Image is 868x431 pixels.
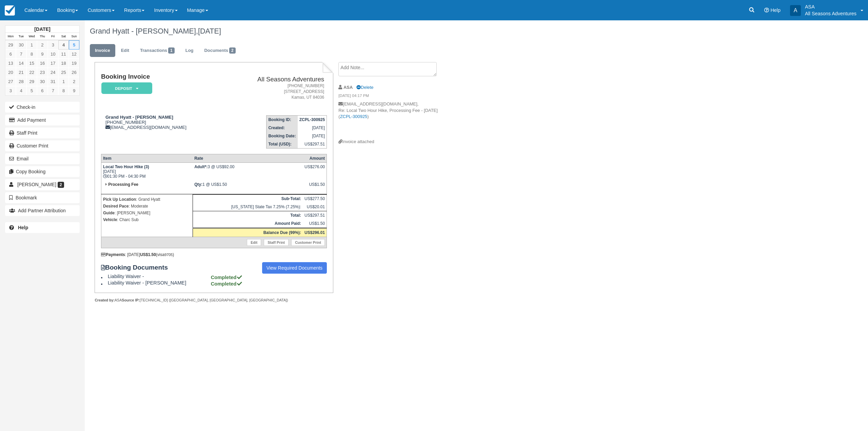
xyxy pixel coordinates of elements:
a: Edit [116,44,134,57]
a: 8 [58,86,69,95]
button: Add Partner Attribution [5,205,80,216]
td: [US_STATE] State Tax 7.25% (7.25%): [193,203,303,211]
td: [DATE] [298,132,327,140]
p: : Moderate [103,203,191,210]
strong: Vehicle [103,217,117,222]
a: 7 [48,86,58,95]
a: 24 [48,68,58,77]
a: Help [5,222,80,233]
strong: Processing Fee [108,182,138,187]
td: US$277.50 [303,195,327,203]
a: 10 [48,50,58,59]
td: US$297.51 [303,211,327,220]
a: 26 [69,68,79,77]
td: [DATE] 01:30 PM - 04:30 PM [101,163,193,181]
strong: [DATE] [34,26,50,32]
a: 15 [26,59,37,68]
strong: Booking Documents [101,264,174,271]
a: 30 [37,77,47,86]
h2: All Seasons Adventures [226,76,324,83]
td: 1 @ US$1.50 [193,180,303,194]
th: Wed [26,33,37,40]
a: View Required Documents [262,262,327,274]
a: Customer Print [291,239,325,246]
div: A [790,5,801,16]
td: [DATE] [298,124,327,132]
a: Staff Print [264,239,289,246]
span: Liability Waiver - [PERSON_NAME] [108,280,210,286]
strong: Guide [103,211,115,215]
a: 31 [48,77,58,86]
p: ASA [805,3,856,10]
td: 3 @ US$92.00 [193,163,303,181]
a: Invoice [90,44,115,57]
td: US$1.50 [303,219,327,228]
a: 14 [16,59,26,68]
a: Delete [356,85,373,90]
a: 23 [37,68,47,77]
div: [PHONE_NUMBER] [EMAIL_ADDRESS][DOMAIN_NAME] [101,115,223,130]
a: 4 [16,86,26,95]
strong: Desired Pace [103,204,129,209]
th: Sub-Total: [193,195,303,203]
i: Help [764,8,769,13]
span: 2 [58,182,64,188]
a: 29 [5,40,16,50]
a: 3 [48,40,58,50]
a: Log [180,44,199,57]
strong: US$296.01 [304,230,325,235]
span: Help [770,7,781,13]
a: 20 [5,68,16,77]
button: Bookmark [5,192,80,203]
th: Total (USD): [267,140,298,149]
th: Sun [69,33,79,40]
td: US$20.01 [303,203,327,211]
a: 5 [69,40,79,50]
a: Documents2 [199,44,240,57]
a: 30 [16,40,26,50]
p: [EMAIL_ADDRESS][DOMAIN_NAME], Re: Local Two Hour Hike, Processing Fee - [DATE] ( ) [338,101,453,139]
a: 1 [26,40,37,50]
p: All Seasons Adventures [805,10,856,17]
a: 18 [58,59,69,68]
th: Amount Paid: [193,219,303,228]
a: Staff Print [5,128,80,138]
strong: Source IP: [122,298,140,302]
a: 27 [5,77,16,86]
strong: Pick Up Location [103,197,136,202]
p: : [PERSON_NAME] [103,210,191,216]
a: 8 [26,50,37,59]
span: Liability Waiver - [108,274,210,279]
small: 9705 [164,253,173,257]
strong: Grand Hyatt - [PERSON_NAME] [105,115,173,120]
p: : Charc Sub [103,216,191,223]
a: 9 [69,86,79,95]
address: [PHONE_NUMBER] [STREET_ADDRESS] Kamas, UT 84036 [226,83,324,100]
a: 7 [16,50,26,59]
a: 5 [26,86,37,95]
th: Rate [193,154,303,163]
a: [PERSON_NAME] 2 [5,179,80,190]
button: Copy Booking [5,166,80,177]
a: 6 [37,86,47,95]
b: Help [18,225,28,230]
button: Check-in [5,102,80,113]
th: Fri [48,33,58,40]
a: Edit [247,239,261,246]
th: Booking ID: [267,116,298,124]
a: 11 [58,50,69,59]
a: 4 [58,40,69,50]
button: Add Payment [5,115,80,125]
a: 6 [5,50,16,59]
strong: Qty [194,182,202,187]
a: Transactions1 [135,44,180,57]
p: : Grand Hyatt [103,196,191,203]
a: 19 [69,59,79,68]
th: Tue [16,33,26,40]
th: Created: [267,124,298,132]
a: Customer Print [5,140,80,151]
a: 21 [16,68,26,77]
th: Balance Due (99%): [193,228,303,237]
strong: Adult* [194,164,208,169]
span: 2 [229,47,236,54]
